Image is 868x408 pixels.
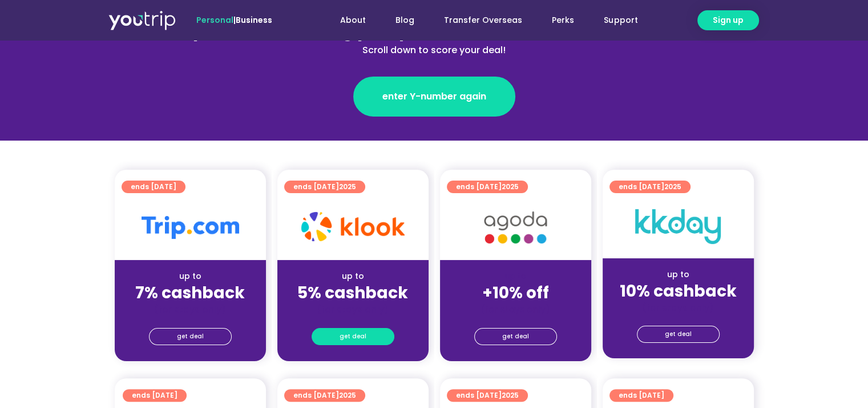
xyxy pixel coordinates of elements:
span: 2025 [502,182,519,191]
span: 2025 [502,390,519,400]
div: up to [612,269,745,281]
span: ends [DATE] [619,181,681,193]
div: (for stays only) [612,302,745,314]
strong: 10% cashback [620,280,737,302]
a: ends [DATE]2025 [447,389,528,402]
span: ends [DATE] [456,181,519,193]
div: Scroll down to score your deal! [187,43,682,57]
a: Business [236,14,272,26]
a: get deal [312,328,394,345]
div: (for stays only) [449,303,582,315]
a: ends [DATE]2025 [284,181,365,193]
a: get deal [474,328,557,345]
span: 2025 [664,182,681,191]
a: enter Y-number again [353,77,515,117]
span: ends [DATE] [132,389,177,402]
span: up to [505,270,526,282]
span: get deal [340,329,366,345]
a: ends [DATE] [122,181,185,193]
span: get deal [502,329,529,345]
div: up to [124,270,257,282]
div: (for stays only) [124,303,257,315]
strong: 5% cashback [297,282,408,304]
strong: +10% off [482,282,549,304]
a: Sign up [697,10,759,30]
div: up to [286,270,419,282]
span: ends [DATE] [293,389,356,402]
a: ends [DATE] [123,389,187,402]
a: Support [589,10,652,31]
a: ends [DATE]2025 [609,181,691,193]
span: ends [DATE] [293,181,356,193]
span: ends [DATE] [619,389,664,402]
span: 2025 [339,182,356,191]
a: About [325,10,381,31]
a: Perks [537,10,589,31]
span: enter Y-number again [382,90,486,103]
span: Personal [196,14,233,26]
span: | [196,14,272,26]
a: ends [DATE]2025 [447,181,528,193]
strong: 7% cashback [135,282,245,304]
a: get deal [637,326,720,343]
a: Blog [381,10,429,31]
a: Transfer Overseas [429,10,537,31]
div: (for stays only) [286,303,419,315]
a: ends [DATE] [609,389,673,402]
a: ends [DATE]2025 [284,389,365,402]
span: ends [DATE] [456,389,519,402]
a: get deal [149,328,232,345]
nav: Menu [303,10,652,31]
span: get deal [665,326,692,342]
span: ends [DATE] [131,181,176,193]
span: 2025 [339,390,356,400]
span: get deal [177,329,204,345]
span: Sign up [713,14,744,26]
